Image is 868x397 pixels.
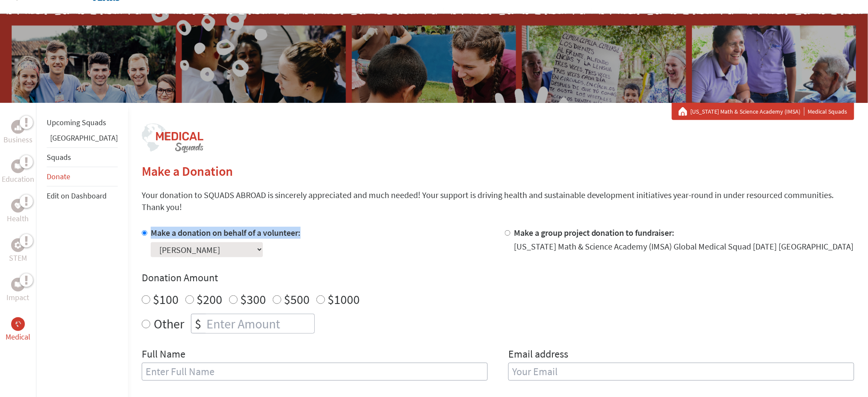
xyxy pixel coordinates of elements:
[11,120,25,134] div: Business
[691,107,805,116] a: [US_STATE] Math & Science Academy (IMSA)
[47,186,118,205] li: Edit on Dashboard
[47,171,70,181] a: Donate
[514,227,675,238] label: Make a group project donation to fundraiser:
[47,152,71,162] a: Squads
[142,163,854,179] h2: Make a Donation
[142,189,854,213] p: Your donation to SQUADS ABROAD is sincerely appreciated and much needed! Your support is driving ...
[6,331,30,343] p: Medical
[6,317,30,343] a: MedicalMedical
[15,203,21,208] img: Health
[514,241,854,253] div: [US_STATE] Math & Science Academy (IMSA) Global Medical Squad [DATE] [GEOGRAPHIC_DATA]
[508,363,854,381] input: Your Email
[47,147,118,167] li: Squads
[11,278,25,292] div: Impact
[2,159,34,185] a: EducationEducation
[47,191,107,201] a: Edit on Dashboard
[154,314,184,334] label: Other
[142,363,488,381] input: Enter Full Name
[11,199,25,213] div: Health
[47,117,106,127] a: Upcoming Squads
[9,252,27,264] p: STEM
[7,213,29,225] p: Health
[47,113,118,132] li: Upcoming Squads
[191,314,205,333] div: $
[205,314,314,333] input: Enter Amount
[142,123,203,153] img: logo-medical-squads.png
[9,238,27,264] a: STEMSTEM
[50,133,118,143] a: [GEOGRAPHIC_DATA]
[197,291,222,307] label: $200
[142,347,185,363] label: Full Name
[2,173,34,185] p: Education
[284,291,310,307] label: $500
[240,291,266,307] label: $300
[3,134,33,146] p: Business
[15,282,21,288] img: Impact
[7,199,29,225] a: HealthHealth
[153,291,179,307] label: $100
[328,291,360,307] label: $1000
[7,278,30,304] a: ImpactImpact
[15,321,21,328] img: Medical
[15,242,21,249] img: STEM
[508,347,568,363] label: Email address
[11,317,25,331] div: Medical
[679,107,847,116] div: Medical Squads
[11,238,25,252] div: STEM
[3,120,33,146] a: BusinessBusiness
[47,132,118,147] li: Belize
[7,292,30,304] p: Impact
[142,271,854,285] h4: Donation Amount
[15,123,21,130] img: Business
[11,159,25,173] div: Education
[151,227,301,238] label: Make a donation on behalf of a volunteer:
[15,163,21,169] img: Education
[47,167,118,186] li: Donate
